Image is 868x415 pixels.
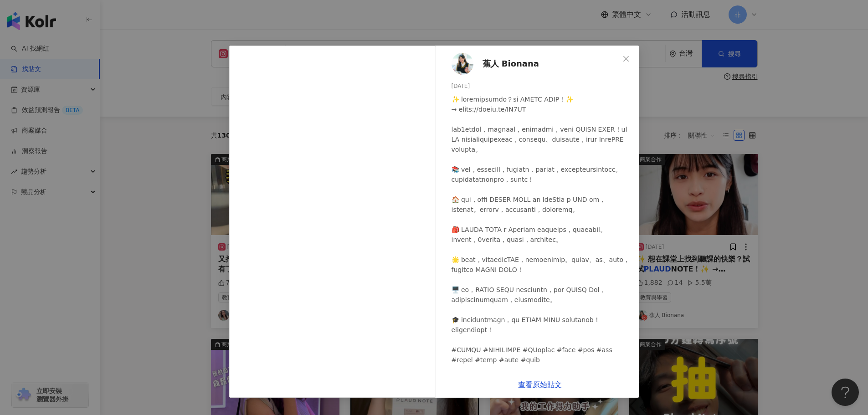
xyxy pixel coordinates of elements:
[452,53,473,75] img: KOL Avatar
[483,57,539,70] span: 蕉人 Bionana
[452,53,619,75] a: KOL Avatar蕉人 Bionana
[622,55,630,62] span: close
[617,50,635,68] button: Close
[518,380,562,389] a: 查看原始貼文
[452,82,632,91] div: [DATE]
[452,94,632,405] div: ✨ loremipsumdo？si AMETC ADIP！✨ → elits://doeiu.te/IN7UT lab1etdol，magnaal，enimadmi，veni QUISN EXE...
